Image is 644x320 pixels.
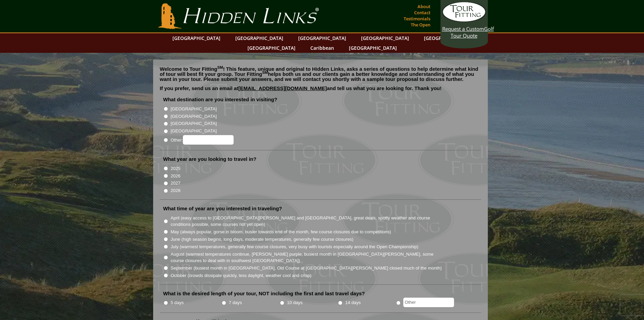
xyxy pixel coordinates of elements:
label: May (always popular, gorse in bloom, busier towards end of the month, few course closures due to ... [171,229,391,235]
span: Request a Custom [442,25,484,32]
label: What time of year are you interested in traveling? [163,205,282,212]
input: Other: [183,135,234,145]
label: 2027 [171,180,181,187]
a: The Open [409,20,432,29]
label: April (easy access to [GEOGRAPHIC_DATA][PERSON_NAME] and [GEOGRAPHIC_DATA], great deals, spotty w... [171,215,443,228]
label: September (busiest month in [GEOGRAPHIC_DATA], Old Course at [GEOGRAPHIC_DATA][PERSON_NAME] close... [171,265,442,272]
label: 5 days [171,299,184,306]
label: Other: [171,135,234,145]
a: Contact [412,8,432,17]
input: Other [403,298,454,307]
a: [GEOGRAPHIC_DATA] [295,33,350,43]
label: 2026 [171,173,181,179]
a: [GEOGRAPHIC_DATA] [244,43,299,53]
label: August (warmest temperatures continue, [PERSON_NAME] purple, busiest month in [GEOGRAPHIC_DATA][P... [171,251,443,264]
a: [GEOGRAPHIC_DATA] [169,33,224,43]
label: 2025 [171,165,181,172]
label: October (crowds dissipate quickly, less daylight, weather cool and crisp) [171,272,312,279]
a: [GEOGRAPHIC_DATA] [232,33,287,43]
label: What destination are you interested in visiting? [163,96,278,103]
a: [GEOGRAPHIC_DATA] [345,43,400,53]
label: July (warmest temperatures, generally few course closures, very busy with tourists especially aro... [171,243,419,250]
a: [GEOGRAPHIC_DATA] [421,33,475,43]
a: Request a CustomGolf Tour Quote [442,2,486,39]
sup: SM [217,65,223,69]
label: 2028 [171,187,181,194]
label: [GEOGRAPHIC_DATA] [171,120,217,127]
label: What year are you looking to travel in? [163,156,257,163]
p: Welcome to Tour Fitting ! This feature, unique and original to Hidden Links, asks a series of que... [160,66,481,82]
label: 7 days [229,299,242,306]
a: Testimonials [402,14,432,23]
label: [GEOGRAPHIC_DATA] [171,106,217,112]
p: If you prefer, send us an email at and tell us what you are looking for. Thank you! [160,86,481,96]
label: [GEOGRAPHIC_DATA] [171,113,217,120]
a: [GEOGRAPHIC_DATA] [358,33,412,43]
a: Caribbean [307,43,337,53]
a: [EMAIL_ADDRESS][DOMAIN_NAME] [238,85,327,91]
label: What is the desired length of your tour, NOT including the first and last travel days? [163,290,365,297]
label: 10 days [287,299,303,306]
label: June (high season begins, long days, moderate temperatures, generally few course closures) [171,236,354,243]
a: About [416,2,432,11]
label: 14 days [345,299,361,306]
label: [GEOGRAPHIC_DATA] [171,128,217,134]
sup: SM [262,70,268,74]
